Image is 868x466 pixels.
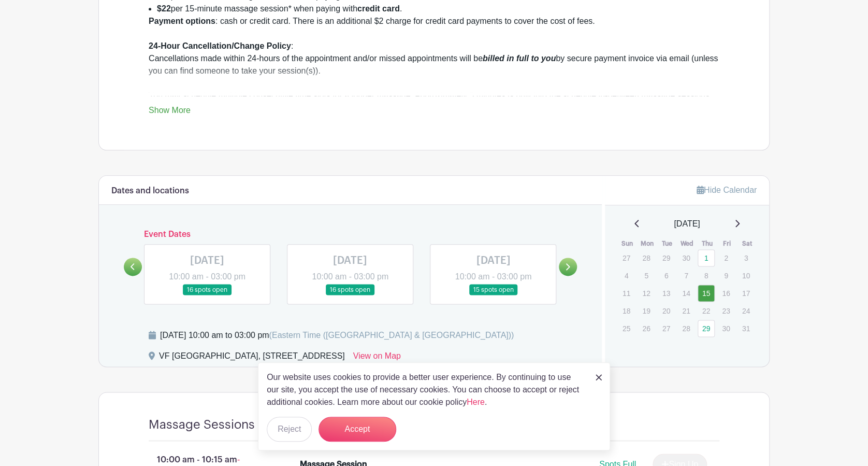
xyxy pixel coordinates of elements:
div: VF [GEOGRAPHIC_DATA], [STREET_ADDRESS] [159,350,345,366]
a: View on Map [353,350,401,366]
p: 18 [618,303,635,319]
p: 29 [658,250,675,266]
p: 20 [658,303,675,319]
div: [DATE] 10:00 am to 03:00 pm [160,329,514,342]
p: 24 [737,303,755,319]
p: 27 [618,250,635,266]
p: 8 [698,267,715,284]
h6: Event Dates [142,230,559,239]
p: 14 [677,285,695,301]
p: 16 [717,285,734,301]
li: per 15-minute massage session* when paying with . [157,3,719,15]
p: Our website uses cookies to provide a better user experience. By continuing to use our site, you ... [267,371,585,408]
a: 15 [698,285,715,302]
p: 13 [658,285,675,301]
h6: Dates and locations [111,186,189,196]
button: Accept [319,417,396,442]
p: 7 [677,267,695,284]
a: 29 [698,320,715,337]
p: 30 [717,320,734,336]
h4: Massage Sessions [149,417,255,432]
strong: credit card [357,4,400,13]
p: 9 [717,267,734,284]
p: 28 [677,320,695,336]
p: 12 [638,285,655,301]
th: Tue [657,238,677,249]
p: 31 [737,320,755,336]
button: Reject [267,417,312,442]
th: Fri [717,238,737,249]
p: 30 [677,250,695,266]
p: 26 [638,320,655,336]
th: Mon [637,238,657,249]
a: Hide Calendar [697,186,757,194]
em: billed in full to you [483,54,556,63]
span: (Eastern Time ([GEOGRAPHIC_DATA] & [GEOGRAPHIC_DATA])) [269,331,514,340]
p: 23 [717,303,734,319]
strong: 24-Hour Cancellation/Change Policy [149,41,291,50]
strong: $22 [157,4,171,13]
p: 4 [618,267,635,284]
p: 17 [737,285,755,301]
span: [DATE] [674,218,700,230]
th: Wed [677,238,697,249]
p: 25 [618,320,635,336]
p: 3 [737,250,755,266]
p: 21 [677,303,695,319]
p: 5 [638,267,655,284]
strong: Payment options [149,17,215,25]
p: 19 [638,303,655,319]
p: 28 [638,250,655,266]
img: close_button-5f87c8562297e5c2d7936805f587ecaba9071eb48480494691a3f1689db116b3.svg [596,374,602,380]
a: Here [467,398,485,406]
p: 10 [737,267,755,284]
p: 22 [698,303,715,319]
th: Thu [697,238,717,249]
p: 2 [717,250,734,266]
a: 1 [698,249,715,266]
p: 6 [658,267,675,284]
p: 11 [618,285,635,301]
a: Show More [149,106,191,119]
th: Sun [617,238,638,249]
div: : cash or credit card. There is an additional $2 charge for credit card payments to cover the cos... [149,15,719,164]
p: 27 [658,320,675,336]
th: Sat [737,238,757,249]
